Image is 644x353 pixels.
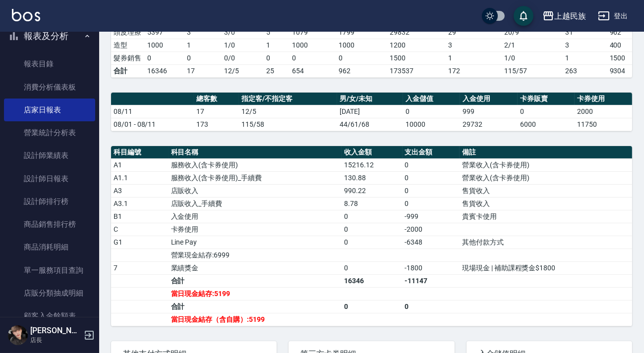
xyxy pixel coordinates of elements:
[575,105,632,118] td: 2000
[290,51,336,64] td: 0
[145,64,184,77] td: 16346
[336,51,388,64] td: 0
[111,184,169,197] td: A3
[460,158,632,171] td: 營業收入(含卡券使用)
[502,64,563,77] td: 115/57
[342,223,402,236] td: 0
[111,158,169,171] td: A1
[145,51,184,64] td: 0
[8,325,28,345] img: Person
[111,146,632,326] table: a dense table
[403,261,460,274] td: -1800
[194,118,239,131] td: 173
[222,51,264,64] td: 0 / 0
[194,93,239,105] th: 總客數
[111,26,145,39] td: 頭皮理療
[111,210,169,223] td: B1
[239,93,337,105] th: 指定客/不指定客
[30,326,81,336] h5: [PERSON_NAME]
[563,64,607,77] td: 263
[460,93,518,105] th: 入金使用
[403,197,460,210] td: 0
[594,7,632,25] button: 登出
[342,158,402,171] td: 15216.12
[403,146,460,159] th: 支出金額
[337,93,403,105] th: 男/女/未知
[342,146,402,159] th: 收入金額
[169,197,342,210] td: 店販收入_手續費
[518,118,575,131] td: 6000
[337,118,403,131] td: 44/61/68
[12,9,40,21] img: Logo
[169,171,342,184] td: 服務收入(含卡券使用)_手續費
[575,93,632,105] th: 卡券使用
[403,274,460,287] td: -11147
[460,146,632,159] th: 備註
[169,313,342,326] td: 當日現金結存（含自購）:5199
[169,223,342,236] td: 卡券使用
[4,304,95,327] a: 顧客入金餘額表
[264,39,290,51] td: 1
[264,26,290,39] td: 5
[169,300,342,313] td: 合計
[337,105,403,118] td: [DATE]
[460,197,632,210] td: 售貨收入
[342,171,402,184] td: 130.88
[403,300,460,313] td: 0
[111,146,169,159] th: 科目編號
[145,26,184,39] td: 5397
[264,51,290,64] td: 0
[169,274,342,287] td: 合計
[4,236,95,258] a: 商品消耗明細
[446,51,502,64] td: 1
[342,274,402,287] td: 16346
[502,26,563,39] td: 20 / 9
[342,197,402,210] td: 8.78
[184,26,222,39] td: 3
[403,93,461,105] th: 入金儲值
[518,93,575,105] th: 卡券販賣
[111,105,194,118] td: 08/11
[563,51,607,64] td: 1
[169,287,342,300] td: 當日現金結存:5199
[460,261,632,274] td: 現場現金 | 補助課程獎金$1800
[563,26,607,39] td: 31
[169,158,342,171] td: 服務收入(含卡券使用)
[169,210,342,223] td: 入金使用
[403,171,460,184] td: 0
[554,10,586,22] div: 上越民族
[514,6,533,26] button: save
[563,39,607,51] td: 3
[342,210,402,223] td: 0
[264,64,290,77] td: 25
[145,39,184,51] td: 1000
[336,26,388,39] td: 1799
[403,158,460,171] td: 0
[111,171,169,184] td: A1.1
[460,210,632,223] td: 貴賓卡使用
[111,93,632,131] table: a dense table
[169,249,342,261] td: 營業現金結存:6999
[4,121,95,144] a: 營業統計分析表
[4,213,95,236] a: 商品銷售排行榜
[460,184,632,197] td: 售貨收入
[111,64,145,77] td: 合計
[4,144,95,167] a: 設計師業績表
[111,197,169,210] td: A3.1
[111,261,169,274] td: 7
[403,184,460,197] td: 0
[387,39,446,51] td: 1200
[387,51,446,64] td: 1500
[460,105,518,118] td: 999
[290,39,336,51] td: 1000
[184,39,222,51] td: 1
[403,223,460,236] td: -2000
[342,261,402,274] td: 0
[403,210,460,223] td: -999
[290,64,336,77] td: 654
[502,39,563,51] td: 2 / 1
[387,64,446,77] td: 173537
[460,236,632,249] td: 其他付款方式
[518,105,575,118] td: 0
[239,118,337,131] td: 115/58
